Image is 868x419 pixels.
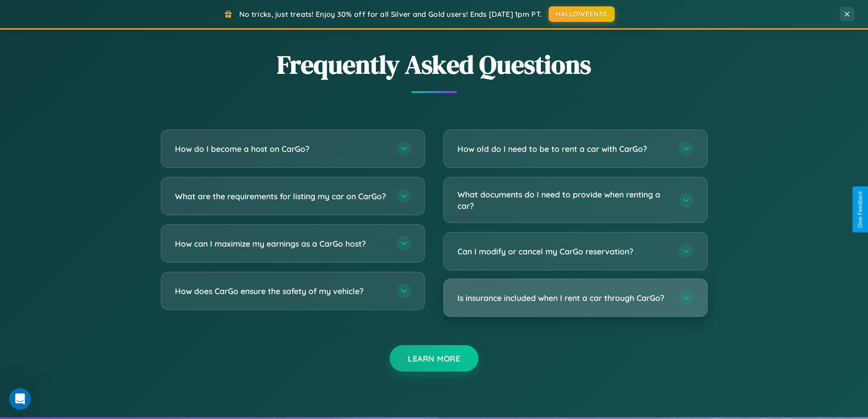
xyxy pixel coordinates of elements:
[457,143,670,155] h3: How old do I need to be to rent a car with CarGo?
[175,238,387,249] h3: How can I maximize my earnings as a CarGo host?
[175,285,387,297] h3: How does CarGo ensure the safety of my vehicle?
[239,10,542,19] span: No tricks, just treats! Enjoy 30% off for all Silver and Gold users! Ends [DATE] 1pm PT.
[457,189,670,211] h3: What documents do I need to provide when renting a car?
[457,292,670,304] h3: Is insurance included when I rent a car through CarGo?
[175,191,387,202] h3: What are the requirements for listing my car on CarGo?
[857,191,863,228] div: Give Feedback
[457,246,670,257] h3: Can I modify or cancel my CarGo reservation?
[390,345,478,372] button: Learn More
[161,47,708,82] h2: Frequently Asked Questions
[175,143,387,155] h3: How do I become a host on CarGo?
[9,388,31,410] iframe: Intercom live chat
[549,6,615,22] button: HALLOWEEN30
